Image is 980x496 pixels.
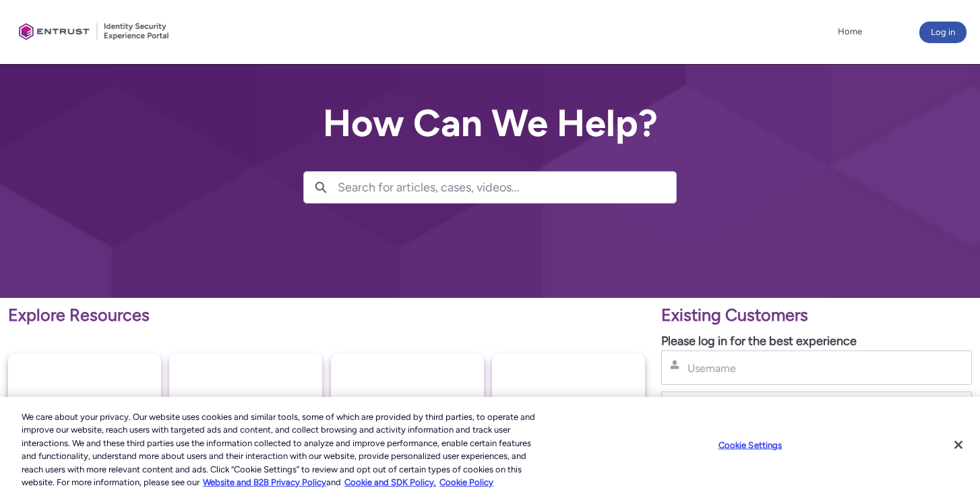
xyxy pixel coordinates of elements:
a: More information about our cookie policy., opens in a new tab [203,477,326,487]
div: We care about your privacy. Our website uses cookies and similar tools, some of which are provide... [22,410,539,489]
button: Close [944,430,973,460]
p: Please log in for the best experience [661,332,972,350]
input: Search for articles, cases, videos... [338,172,676,203]
input: Username [686,361,891,375]
p: Explore Resources [8,303,645,328]
a: Home [834,22,865,42]
a: Cookie and SDK Policy. [344,477,436,487]
a: Cookie Policy [439,477,493,487]
p: Existing Customers [661,303,972,328]
h2: How Can We Help? [303,102,677,144]
button: Search [304,172,338,203]
button: Log in [919,22,967,43]
button: Cookie Settings [708,432,793,459]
